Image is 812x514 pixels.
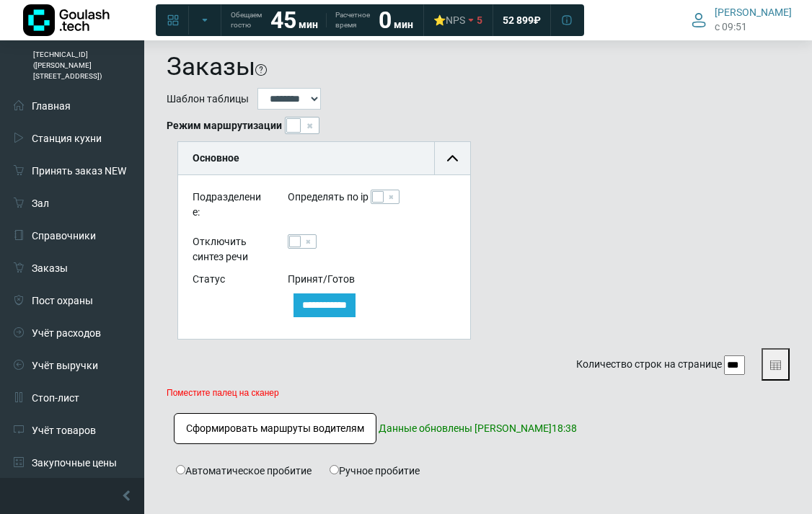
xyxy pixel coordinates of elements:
[433,14,465,27] div: ⭐
[167,388,790,398] p: Поместите палец на сканер
[503,14,534,27] span: 52 899
[176,465,185,474] input: Автоматическое пробитие
[379,6,392,34] strong: 0
[182,272,277,287] div: Статус
[222,7,422,33] a: Обещаем гостю 45 мин Расчетное время 0 мин
[23,4,110,36] img: Логотип компании Goulash.tech
[167,92,249,107] label: Шаблон таблицы
[277,272,467,287] div: /
[167,52,255,82] h1: Заказы
[534,14,541,27] span: ₽
[576,357,722,372] label: Количество строк на странице
[299,19,318,30] span: мин
[379,421,577,436] span: Данные обновлены [PERSON_NAME]
[446,14,465,26] span: NPS
[494,7,550,33] a: 52 899 ₽
[182,190,277,220] div: Подразделение:
[288,190,369,205] label: Определять по ip
[335,10,370,30] span: Расчетное время
[683,3,800,37] button: [PERSON_NAME] c 09:51
[174,413,376,444] button: Сформировать маршруты водителям
[270,6,296,34] strong: 45
[327,273,355,285] span: Готов
[167,118,282,133] b: Режим маршрутизации
[477,14,482,27] span: 5
[425,7,491,33] a: ⭐NPS 5
[193,152,239,164] b: Основное
[288,273,323,285] span: Принят
[715,6,792,19] span: [PERSON_NAME]
[715,19,747,35] span: c 09:51
[167,458,321,484] label: Автоматическое пробитие
[394,19,413,30] span: мин
[552,422,577,434] span: 18:38
[182,234,277,265] div: Отключить синтез речи
[330,465,339,474] input: Ручное пробитие
[231,10,262,30] span: Обещаем гостю
[320,458,429,484] label: Ручное пробитие
[447,153,458,164] img: collapse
